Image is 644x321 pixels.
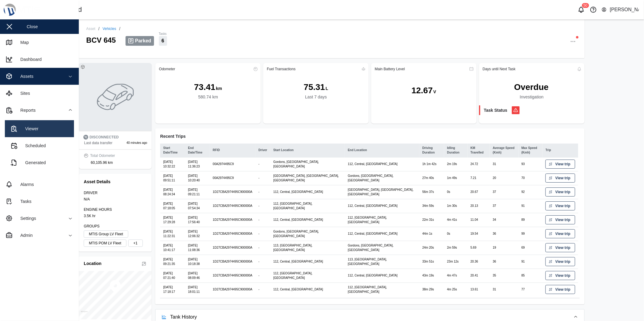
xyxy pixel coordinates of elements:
[518,185,543,199] td: 92
[160,213,185,227] td: [DATE] 17:29:28
[98,27,99,31] div: /
[185,157,210,171] td: [DATE] 11:36:23
[21,159,46,166] div: Generated
[108,279,122,295] div: Map marker
[185,213,210,227] td: [DATE] 17:56:40
[419,213,444,227] td: 22m 31s
[84,197,147,202] div: N/A
[345,227,419,241] td: 112, Central, [GEOGRAPHIC_DATA]
[159,67,175,71] div: Odometer
[84,230,128,238] label: MTIS Group LV Fleet
[345,157,419,171] td: 112, Central, [GEOGRAPHIC_DATA]
[483,67,516,71] div: Days until Next Task
[468,283,490,296] td: 13.61
[89,134,119,140] div: DISCONNECTED
[185,171,210,185] td: [DATE] 10:20:40
[444,213,468,227] td: 4m 41s
[490,185,518,199] td: 37
[86,27,95,31] div: Asset
[555,188,571,196] span: View trip
[84,223,147,229] div: GROUPS
[255,283,270,296] td: -
[160,269,185,283] td: [DATE] 07:21:40
[16,232,33,239] div: Admin
[84,179,147,185] div: Asset Details
[419,283,444,296] td: 38m 29s
[545,271,575,280] a: View trip
[185,255,210,269] td: [DATE] 10:18:38
[490,213,518,227] td: 34
[160,157,185,171] td: [DATE] 10:32:22
[555,271,571,280] span: View trip
[210,269,256,283] td: 1D27CBA2974495C900000A
[345,269,419,283] td: 112, Central, [GEOGRAPHIC_DATA]
[444,255,468,269] td: 23m 12s
[84,140,112,146] div: Last data transfer
[255,171,270,185] td: -
[255,213,270,227] td: -
[194,81,215,94] div: 73.41
[3,3,82,16] img: Main Logo
[21,125,39,132] div: Viewer
[419,171,444,185] td: 27m 40s
[5,120,74,137] a: Viewer
[518,269,543,283] td: 85
[210,171,256,185] td: 00A2974495C9
[160,283,185,296] td: [DATE] 17:18:17
[518,171,543,185] td: 70
[542,144,578,157] th: Trip
[514,81,549,94] div: Overdue
[345,213,419,227] td: 112, [GEOGRAPHIC_DATA], [GEOGRAPHIC_DATA]
[468,227,490,241] td: 19.54
[96,78,135,116] img: VEHICLE photo
[545,160,575,169] a: View trip
[84,190,147,196] div: DRIVER
[270,241,345,255] td: 113, [GEOGRAPHIC_DATA], [GEOGRAPHIC_DATA]
[518,144,543,157] th: Max Speed (Kmh)
[555,216,571,224] span: View trip
[255,144,270,157] th: Driver
[490,171,518,185] td: 20
[444,269,468,283] td: 4m 47s
[518,213,543,227] td: 89
[419,157,444,171] td: 1h 1m 42s
[468,213,490,227] td: 11.04
[16,181,34,188] div: Alarms
[490,255,518,269] td: 36
[444,171,468,185] td: 1m 49s
[160,255,185,269] td: [DATE] 09:21:35
[255,255,270,269] td: -
[270,185,345,199] td: 112, Central, [GEOGRAPHIC_DATA]
[84,207,147,213] div: ENGINE HOURS
[375,67,405,71] div: Main Battery Level
[255,241,270,255] td: -
[555,285,571,294] span: View trip
[345,255,419,269] td: 113, [GEOGRAPHIC_DATA], [GEOGRAPHIC_DATA]
[185,144,210,157] th: End Date/Time
[102,27,116,31] a: Vehicles
[345,171,419,185] td: Gordons, [GEOGRAPHIC_DATA], [GEOGRAPHIC_DATA]
[160,171,185,185] td: [DATE] 09:51:11
[210,199,256,213] td: 1D27CBA2974495C900000A
[270,171,345,185] td: [GEOGRAPHIC_DATA], [GEOGRAPHIC_DATA], [GEOGRAPHIC_DATA]
[210,185,256,199] td: 1D27CBA2974495C900000A
[545,257,575,266] a: View trip
[210,144,256,157] th: RFID
[468,269,490,283] td: 20.41
[16,107,35,114] div: Reports
[210,213,256,227] td: 1D27CBA2974495C900000A
[16,73,33,80] div: Assets
[16,198,32,205] div: Tasks
[159,31,167,36] div: Tasks
[270,255,345,269] td: 112, Central, [GEOGRAPHIC_DATA]
[304,81,325,94] div: 75.31
[267,67,296,71] div: Fuel Transactions
[119,27,120,31] div: /
[545,215,575,224] a: View trip
[210,255,256,269] td: 1D27CBA2974495C900000A
[255,199,270,213] td: -
[16,90,30,97] div: Sites
[518,255,543,269] td: 91
[518,157,543,171] td: 93
[610,6,639,14] div: [PERSON_NAME]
